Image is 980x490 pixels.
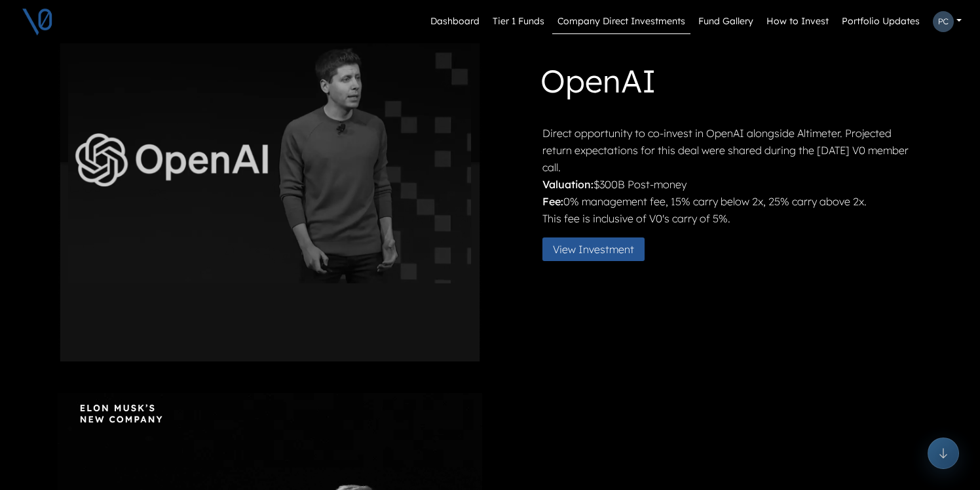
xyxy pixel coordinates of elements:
a: Portfolio Updates [837,9,925,34]
button: View Investment [542,237,645,261]
img: Profile [933,11,954,32]
strong: Fee: [542,195,563,208]
img: V0 logo [21,5,54,38]
p: Direct opportunity to co-invest in OpenAI alongside Altimeter. Projected return expectations for ... [542,125,920,176]
a: How to Invest [761,9,834,34]
a: Company Direct Investments [552,9,690,34]
a: Dashboard [425,9,485,34]
strong: Valuation: [542,178,594,191]
img: Fund Logo [71,403,169,423]
p: This fee is inclusive of V0's carry of 5%. [542,210,920,227]
a: View Investment [542,241,655,255]
h1: OpenAI [540,58,920,109]
p: $300B Post-money [542,176,920,193]
p: 0% management fee, 15% carry below 2x, 25% carry above 2x. [542,193,920,210]
a: Tier 1 Funds [487,9,550,34]
a: Fund Gallery [693,9,759,34]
